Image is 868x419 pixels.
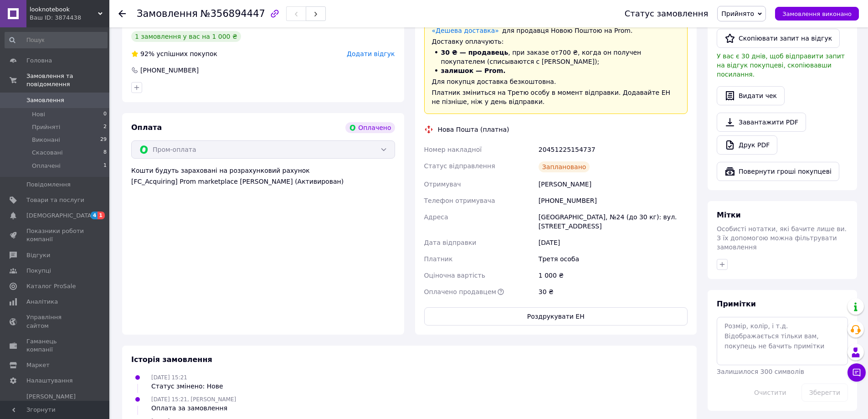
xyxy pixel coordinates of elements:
[32,136,60,144] span: Виконані
[26,72,109,88] span: Замовлення та повідомлення
[26,267,51,275] span: Покупці
[424,213,448,221] span: Адреса
[424,239,477,246] span: Дата відправки
[26,361,50,369] span: Маркет
[432,48,680,66] li: , при заказе от 700 ₴ , когда он получен покупателем (списываются с [PERSON_NAME]);
[537,141,689,158] div: 20451225154737
[30,5,98,14] span: looknotebook
[32,149,63,157] span: Скасовані
[717,113,806,132] a: Завантажити PDF
[847,363,866,382] button: Чат з покупцем
[441,49,508,56] span: 30 ₴ — продавець
[139,66,200,75] div: [PHONE_NUMBER]
[436,125,512,134] div: Нова Пошта (платна)
[717,211,741,219] span: Мітки
[131,177,395,186] div: [FC_Acquiring] Prom marketplace [PERSON_NAME] (Активирован)
[424,162,495,170] span: Статус відправлення
[91,212,98,219] span: 4
[103,162,107,170] span: 1
[26,298,58,306] span: Аналітика
[424,146,482,153] span: Номер накладної
[137,8,198,19] span: Замовлення
[539,161,590,172] div: Заплановано
[26,337,84,354] span: Гаманець компанії
[717,29,840,48] button: Скопіювати запит на відгук
[26,212,94,220] span: [DEMOGRAPHIC_DATA]
[103,123,107,131] span: 2
[32,123,60,131] span: Прийняті
[26,282,76,290] span: Каталог ProSale
[424,272,485,279] span: Оціночна вартість
[200,8,265,19] span: №356894447
[26,313,84,330] span: Управління сайтом
[537,209,689,234] div: [GEOGRAPHIC_DATA], №24 (до 30 кг): вул. [STREET_ADDRESS]
[424,197,495,204] span: Телефон отримувача
[103,149,107,157] span: 8
[26,181,71,189] span: Повідомлення
[26,251,50,259] span: Відгуки
[118,9,126,18] div: Повернутися назад
[717,225,847,251] span: Особисті нотатки, які бачите лише ви. З їх допомогою можна фільтрувати замовлення
[347,50,395,57] span: Додати відгук
[140,50,154,57] span: 92%
[537,176,689,192] div: [PERSON_NAME]
[717,135,777,155] a: Друк PDF
[441,67,506,74] span: залишок — Prom.
[131,123,162,132] span: Оплата
[424,307,688,326] button: Роздрукувати ЕН
[717,368,804,375] span: Залишилося 300 символів
[103,110,107,119] span: 0
[432,27,499,34] a: «Дешева доставка»
[432,26,680,35] div: для продавця Новою Поштою на Prom.
[131,355,212,364] span: Історія замовлення
[131,31,241,42] div: 1 замовлення у вас на 1 000 ₴
[625,9,709,18] div: Статус замовлення
[432,37,680,46] div: Доставку оплачують:
[424,181,461,188] span: Отримувач
[131,49,217,58] div: успішних покупок
[717,52,845,78] span: У вас є 30 днів, щоб відправити запит на відгук покупцеві, скопіювавши посилання.
[537,251,689,267] div: Третя особа
[26,57,52,65] span: Головна
[537,267,689,284] div: 1 000 ₴
[131,166,395,186] div: Кошти будуть зараховані на розрахунковий рахунок
[151,374,187,381] span: [DATE] 15:21
[717,162,839,181] button: Повернути гроші покупцеві
[151,396,236,403] span: [DATE] 15:21, [PERSON_NAME]
[151,382,223,391] div: Статус змінено: Нове
[32,162,61,170] span: Оплачені
[26,196,84,204] span: Товари та послуги
[782,10,852,17] span: Замовлення виконано
[26,96,64,104] span: Замовлення
[151,403,236,413] div: Оплата за замовлення
[98,212,105,219] span: 1
[424,288,497,295] span: Оплачено продавцем
[717,86,785,105] button: Видати чек
[100,136,107,144] span: 29
[537,284,689,300] div: 30 ₴
[717,300,756,308] span: Примітки
[32,110,45,119] span: Нові
[5,32,108,48] input: Пошук
[432,88,680,106] div: Платник зміниться на Третю особу в момент відправки. Додавайте ЕН не пізніше, ніж у день відправки.
[26,377,73,385] span: Налаштування
[537,234,689,251] div: [DATE]
[345,122,395,133] div: Оплачено
[26,393,84,418] span: [PERSON_NAME] та рахунки
[30,14,109,22] div: Ваш ID: 3874438
[721,10,754,17] span: Прийнято
[775,7,859,21] button: Замовлення виконано
[432,77,680,86] div: Для покупця доставка безкоштовна.
[424,255,453,263] span: Платник
[26,227,84,243] span: Показники роботи компанії
[537,192,689,209] div: [PHONE_NUMBER]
